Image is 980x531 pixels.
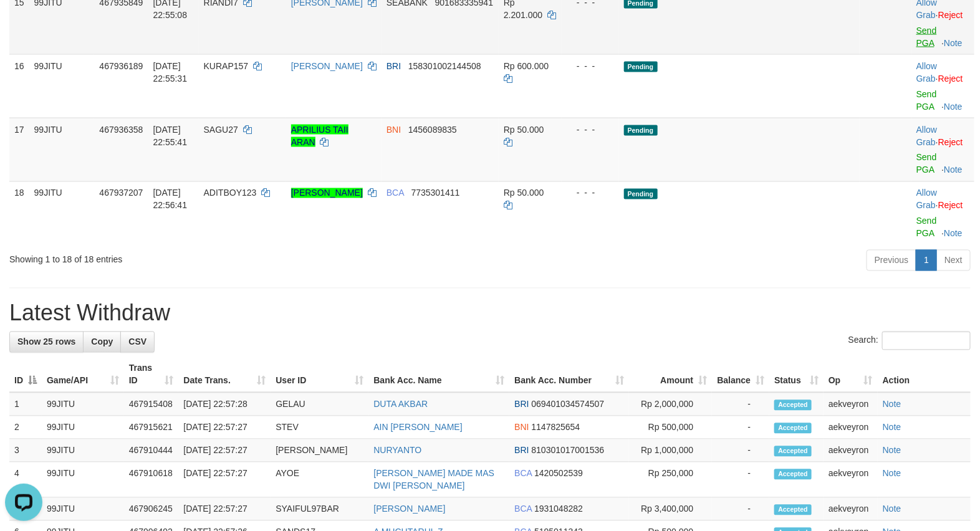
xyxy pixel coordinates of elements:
a: CSV [120,332,155,353]
a: 1 [916,250,937,271]
td: [DATE] 22:57:27 [178,462,271,498]
div: - - - [567,123,614,136]
td: · [911,118,974,181]
h1: Latest Withdraw [9,301,971,326]
td: - [712,498,769,521]
td: aekveyron [824,439,878,462]
a: Note [944,38,963,48]
th: User ID: activate to sort column ascending [271,357,368,393]
span: BCA [514,504,532,514]
td: - [712,462,769,498]
a: Note [883,504,901,514]
td: 99JITU [42,498,124,521]
td: 99JITU [42,439,124,462]
td: 99JITU [42,462,124,498]
td: [DATE] 22:57:27 [178,416,271,439]
td: 18 [9,181,29,245]
span: BNI [387,125,401,135]
span: Accepted [774,400,812,411]
span: Pending [624,125,658,136]
span: · [916,61,938,84]
th: Balance: activate to sort column ascending [712,357,769,393]
span: Copy 1147825654 to clipboard [532,423,580,433]
span: [DATE] 22:55:31 [153,61,188,84]
span: 467936189 [99,61,143,71]
a: Note [883,399,901,409]
th: Amount: activate to sort column ascending [629,357,712,393]
span: Rp 50.000 [504,188,544,198]
span: BRI [387,61,401,71]
td: Rp 250,000 [629,462,712,498]
div: - - - [567,60,614,72]
th: Bank Acc. Number: activate to sort column ascending [509,357,629,393]
td: 99JITU [42,393,124,416]
a: Note [944,229,963,239]
a: Reject [938,74,963,84]
td: 467915621 [124,416,179,439]
span: Pending [624,62,658,72]
td: 467910618 [124,462,179,498]
span: · [916,188,938,211]
th: Status: activate to sort column ascending [769,357,824,393]
td: 99JITU [29,181,95,245]
span: Copy 810301017001536 to clipboard [532,446,605,456]
td: aekveyron [824,498,878,521]
td: · [911,181,974,245]
td: - [712,393,769,416]
a: Note [944,102,963,112]
input: Search: [882,332,971,350]
td: · [911,54,974,118]
td: 467906245 [124,498,179,521]
td: 16 [9,54,29,118]
td: [DATE] 22:57:27 [178,498,271,521]
td: [DATE] 22:57:27 [178,439,271,462]
td: Rp 500,000 [629,416,712,439]
td: - [712,416,769,439]
td: 3 [9,439,42,462]
a: Allow Grab [916,61,937,84]
th: Date Trans.: activate to sort column ascending [178,357,271,393]
span: BCA [514,469,532,479]
a: Send PGA [916,26,937,48]
td: 99JITU [29,118,95,181]
td: 2 [9,416,42,439]
a: Note [883,446,901,456]
td: SYAIFUL97BAR [271,498,368,521]
th: Game/API: activate to sort column ascending [42,357,124,393]
td: aekveyron [824,416,878,439]
td: Rp 3,400,000 [629,498,712,521]
a: Send PGA [916,216,937,239]
th: Action [878,357,971,393]
td: 467915408 [124,393,179,416]
a: Send PGA [916,153,937,175]
a: Note [883,469,901,479]
td: Rp 1,000,000 [629,439,712,462]
a: Show 25 rows [9,332,84,353]
th: Op: activate to sort column ascending [824,357,878,393]
span: BRI [514,446,529,456]
span: 467936358 [99,125,143,135]
td: 99JITU [42,416,124,439]
a: [PERSON_NAME] [373,504,445,514]
td: - [712,439,769,462]
td: aekveyron [824,393,878,416]
div: - - - [567,187,614,199]
td: STEV [271,416,368,439]
td: AYOE [271,462,368,498]
a: APRILIUS TAII ARAN [291,125,348,147]
th: Bank Acc. Name: activate to sort column ascending [368,357,509,393]
span: Copy 069401034574507 to clipboard [532,399,605,409]
a: Allow Grab [916,188,937,211]
a: Reject [938,201,963,211]
span: Show 25 rows [17,337,75,347]
label: Search: [848,332,971,350]
span: Copy 158301002144508 to clipboard [408,61,481,71]
a: Note [883,423,901,433]
span: CSV [128,337,147,347]
span: Rp 50.000 [504,125,544,135]
button: Open LiveChat chat widget [5,5,42,42]
span: BCA [387,188,404,198]
span: 467937207 [99,188,143,198]
span: Accepted [774,423,812,434]
span: Accepted [774,469,812,480]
